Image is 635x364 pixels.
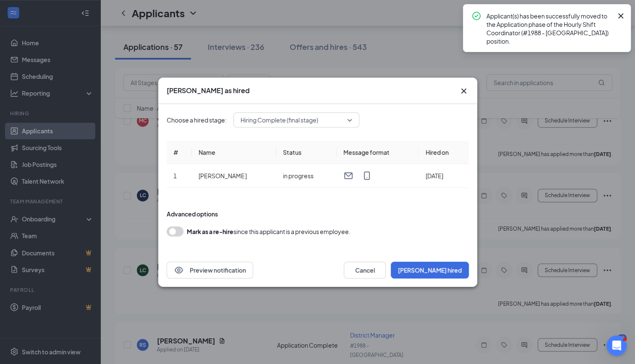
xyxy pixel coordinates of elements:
[391,262,469,278] button: [PERSON_NAME] hired
[167,210,469,218] div: Advanced options
[418,164,469,188] td: [DATE]
[174,265,184,275] svg: Eye
[276,141,337,164] th: Status
[192,164,276,188] td: [PERSON_NAME]
[486,11,612,45] div: Applicant(s) has been successfully moved to the Application phase of the Hourly Shift Coordinator...
[167,262,253,278] button: EyePreview notification
[187,226,350,237] div: since this applicant is a previous employee.
[173,172,177,179] span: 1
[344,262,386,278] button: Cancel
[459,86,469,96] button: Close
[167,86,250,95] h3: [PERSON_NAME] as hired
[192,141,276,164] th: Name
[276,164,337,188] td: in progress
[616,11,626,21] svg: Cross
[343,171,353,181] svg: Email
[167,115,227,125] span: Choose a hired stage:
[167,141,192,164] th: #
[337,141,418,164] th: Message format
[471,11,481,21] svg: CheckmarkCircle
[362,171,372,181] svg: MobileSms
[418,141,469,164] th: Hired on
[459,86,469,96] svg: Cross
[606,335,627,356] iframe: Intercom live chat
[240,114,318,126] span: Hiring Complete (final stage)
[187,228,233,235] b: Mark as a re-hire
